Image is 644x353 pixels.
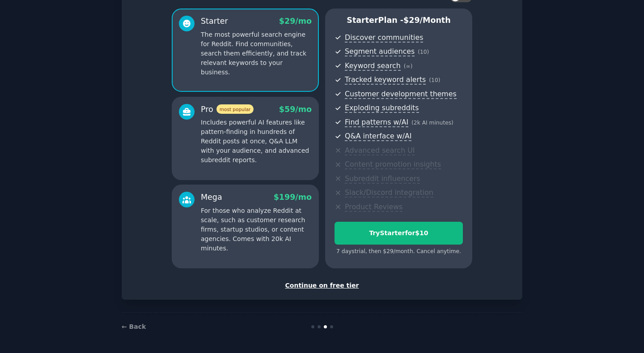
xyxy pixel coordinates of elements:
div: Starter [201,16,228,27]
span: $ 59 /mo [279,105,312,114]
span: Tracked keyword alerts [345,75,426,85]
div: Try Starter for $10 [335,228,462,238]
p: The most powerful search engine for Reddit. Find communities, search them efficiently, and track ... [201,30,312,77]
span: ( ∞ ) [404,63,413,69]
span: Product Reviews [345,202,402,212]
span: $ 199 /mo [274,193,312,202]
a: ← Back [122,323,146,330]
span: Slack/Discord integration [345,188,433,198]
p: Starter Plan - [335,15,463,26]
span: $ 29 /mo [279,17,312,26]
div: Mega [201,192,222,203]
span: Customer development themes [345,90,457,99]
span: Find patterns w/AI [345,118,408,127]
span: Discover communities [345,33,423,43]
p: Includes powerful AI features like pattern-finding in hundreds of Reddit posts at once, Q&A LLM w... [201,118,312,165]
p: For those who analyze Reddit at scale, such as customer research firms, startup studios, or conte... [201,206,312,253]
span: ( 10 ) [418,49,429,55]
span: Q&A interface w/AI [345,132,411,141]
span: Subreddit influencers [345,174,420,184]
span: Content promotion insights [345,160,441,169]
span: ( 10 ) [429,77,440,83]
span: Segment audiences [345,47,415,56]
span: Advanced search UI [345,146,415,155]
button: TryStarterfor$10 [335,222,463,245]
div: Pro [201,104,254,115]
span: Exploding subreddits [345,103,419,113]
span: $ 29 /month [403,16,451,25]
span: most popular [216,104,254,114]
div: Continue on free tier [131,281,513,290]
span: ( 2k AI minutes ) [411,120,453,126]
span: Keyword search [345,61,401,71]
div: 7 days trial, then $ 29 /month . Cancel anytime. [335,248,463,256]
